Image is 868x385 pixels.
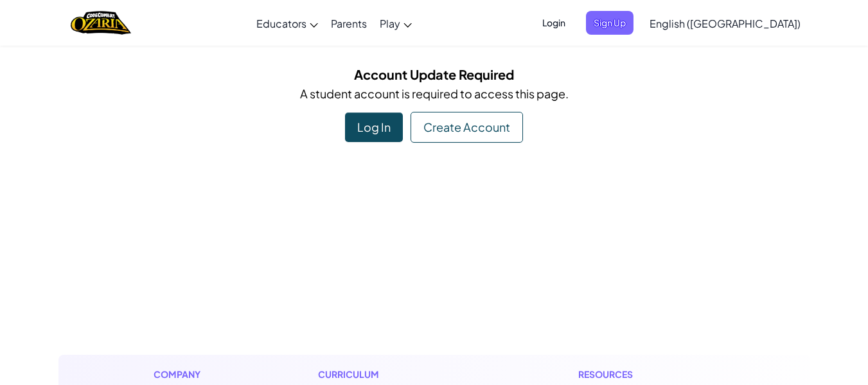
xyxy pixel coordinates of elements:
img: Home [71,10,130,36]
button: Login [535,11,573,35]
button: Sign Up [586,11,633,35]
a: Ozaria by CodeCombat logo [71,10,130,36]
span: Play [380,17,400,30]
h1: Resources [578,368,715,381]
span: Educators [256,17,306,30]
a: English ([GEOGRAPHIC_DATA]) [643,6,807,40]
div: Create Account [411,112,523,143]
a: Educators [250,6,324,40]
p: A student account is required to access this page. [68,84,801,103]
a: Parents [324,6,373,40]
h1: Company [154,368,213,381]
h5: Account Update Required [68,64,801,84]
h1: Curriculum [318,368,474,381]
span: English ([GEOGRAPHIC_DATA]) [650,17,801,30]
div: Log In [345,112,403,142]
a: Play [373,6,418,40]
